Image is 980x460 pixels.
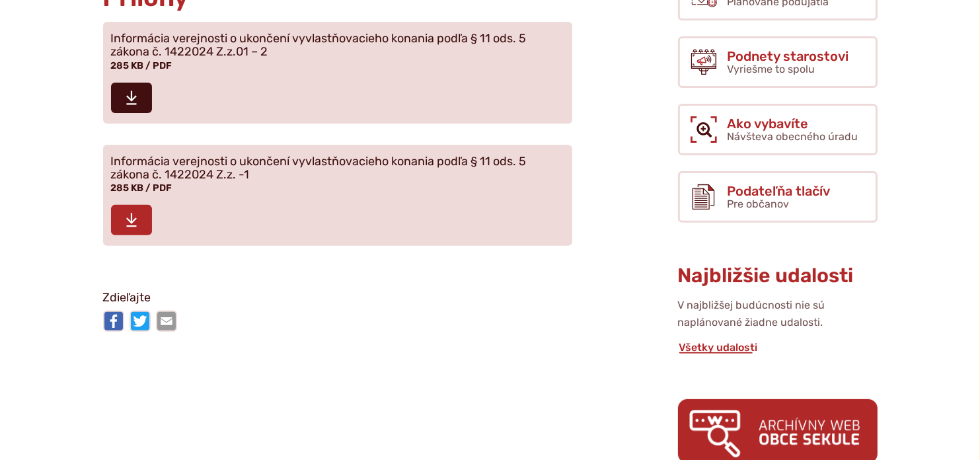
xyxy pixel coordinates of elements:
[130,311,151,332] img: Zdieľať na Twitteri
[728,63,815,75] span: Vyriešme to spolu
[678,171,878,223] a: Podateľňa tlačív Pre občanov
[111,60,172,71] span: 285 KB / PDF
[103,145,572,246] a: Informácia verejnosti o ukončení vyvlastňovacieho konania podľa § 11 ods. 5 zákona č. 1422024 Z.z...
[103,311,124,332] img: Zdieľať na Facebooku
[103,288,572,308] p: Zdieľajte
[728,116,858,131] span: Ako vybavíte
[678,104,878,155] a: Ako vybavíte Návšteva obecného úradu
[111,155,548,182] span: Informácia verejnosti o ukončení vyvlastňovacieho konania podľa § 11 ods. 5 zákona č. 1422024 Z.z...
[728,184,831,198] span: Podateľňa tlačív
[728,198,790,210] span: Pre občanov
[111,182,172,194] span: 285 KB / PDF
[728,49,849,63] span: Podnety starostovi
[678,341,759,354] a: Všetky udalosti
[678,265,878,287] h3: Najbližšie udalosti
[156,311,177,332] img: Zdieľať e-mailom
[678,297,878,332] p: V najbližšej budúcnosti nie sú naplánované žiadne udalosti.
[678,36,878,88] a: Podnety starostovi Vyriešme to spolu
[728,130,858,143] span: Návšteva obecného úradu
[103,22,572,123] a: Informácia verejnosti o ukončení vyvlastňovacieho konania podľa § 11 ods. 5 zákona č. 1422024 Z.z...
[111,32,548,59] span: Informácia verejnosti o ukončení vyvlastňovacieho konania podľa § 11 ods. 5 zákona č. 1422024 Z.z...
